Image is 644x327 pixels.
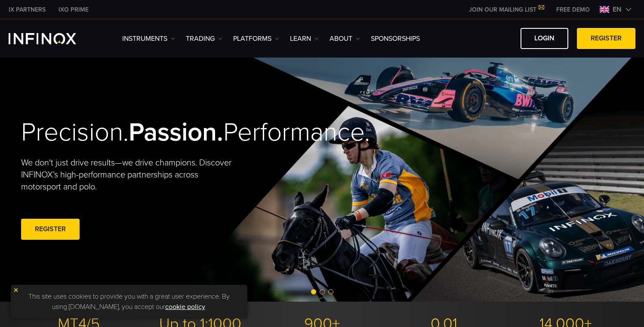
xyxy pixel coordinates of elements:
a: Learn [290,34,319,44]
strong: Passion. [129,117,223,148]
a: INFINOX MENU [550,5,596,14]
span: Go to slide 1 [311,289,316,294]
a: INFINOX [52,5,95,14]
a: TRADING [186,34,222,44]
a: REGISTER [577,28,635,49]
a: LOGIN [521,28,568,49]
a: REGISTER [21,219,80,240]
span: Go to slide 2 [320,289,325,294]
span: en [609,4,625,15]
a: INFINOX [2,5,52,14]
h2: Precision. Performance. [21,117,292,148]
p: This site uses cookies to provide you with a great user experience. By using [DOMAIN_NAME], you a... [15,289,243,314]
a: INFINOX Logo [9,33,96,44]
a: PLATFORMS [233,34,279,44]
a: ABOUT [330,34,360,44]
a: SPONSORSHIPS [371,34,420,44]
img: yellow close icon [13,287,19,293]
span: Go to slide 3 [328,289,333,294]
p: We don't just drive results—we drive champions. Discover INFINOX’s high-performance partnerships ... [21,157,238,193]
a: Instruments [122,34,175,44]
a: cookie policy [165,303,205,311]
a: JOIN OUR MAILING LIST [462,6,550,13]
